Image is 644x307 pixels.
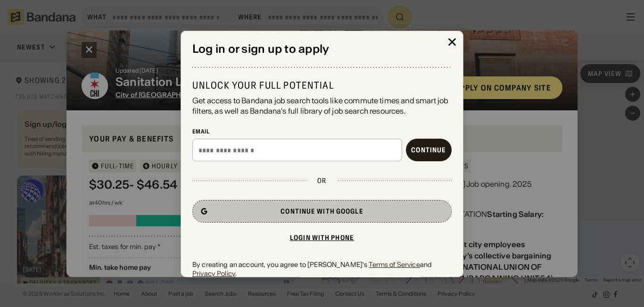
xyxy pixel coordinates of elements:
div: Continue [411,147,446,153]
a: Privacy Policy [192,269,235,277]
div: Unlock your full potential [192,79,452,91]
div: Log in or sign up to apply [192,42,452,56]
div: Continue with Google [281,208,363,215]
div: Email [192,127,452,135]
div: or [317,176,326,185]
div: By creating an account, you agree to [PERSON_NAME]'s and . [192,260,452,277]
div: Login with phone [290,234,354,241]
div: Get access to Bandana job search tools like commute times and smart job filters, as well as Banda... [192,95,452,116]
a: Terms of Service [369,260,420,269]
